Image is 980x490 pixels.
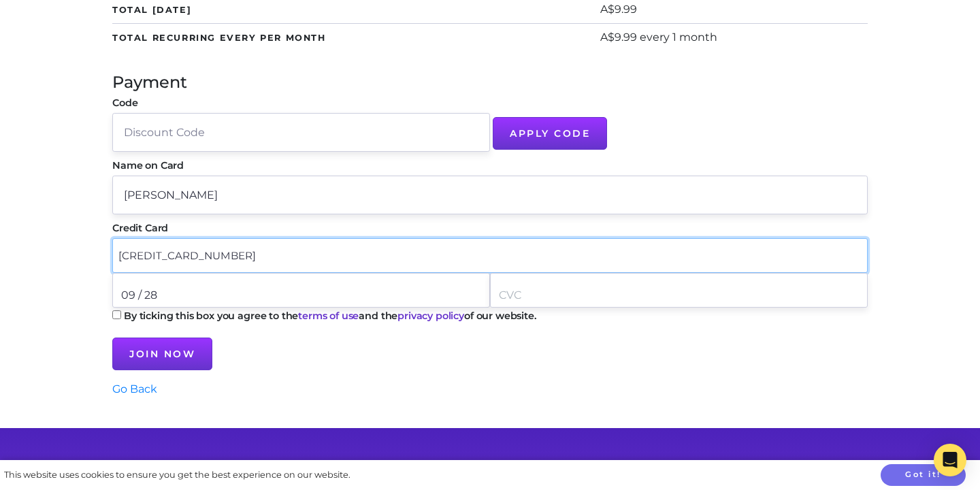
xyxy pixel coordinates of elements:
input: Discount Code [112,113,490,151]
td: A$9.99 every 1 month [600,24,868,52]
button: Got it! [881,464,966,486]
input: MM / YY [121,278,481,312]
input: Card number [118,238,862,273]
h4: Payment [112,73,868,93]
label: Credit Card [112,223,168,233]
input: CVC [499,278,859,312]
a: privacy policy [397,310,464,322]
a: terms of use [298,310,359,322]
label: Name on Card [112,161,184,170]
div: This website uses cookies to ensure you get the best experience on our website. [4,468,350,481]
div: Open Intercom Messenger [934,444,966,476]
label: Code [112,98,868,108]
a: Go Back [112,382,157,395]
label: By ticking this box you agree to the and the of our website. [124,311,537,321]
input: Join Now [112,338,212,370]
a: Apply Code [493,117,607,150]
th: Total Recurring Every per month [112,24,600,52]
